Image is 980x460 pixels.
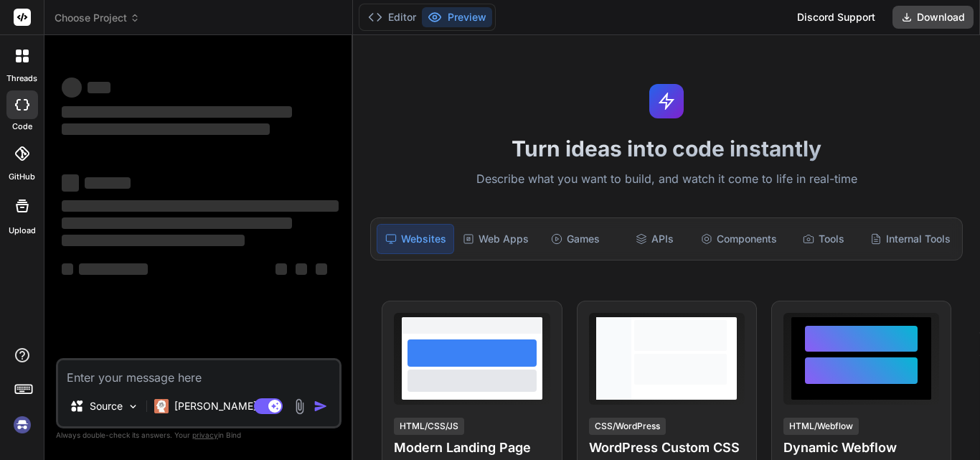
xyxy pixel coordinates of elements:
span: ‌ [62,217,292,229]
p: Describe what you want to build, and watch it come to life in real-time [362,170,971,189]
div: HTML/Webflow [783,418,859,435]
span: ‌ [316,263,327,275]
h4: WordPress Custom CSS [589,438,745,458]
img: signin [10,413,34,437]
img: Claude 4 Sonnet [154,399,169,413]
span: ‌ [62,78,82,98]
img: Pick Models [127,400,139,413]
span: ‌ [62,123,270,135]
img: attachment [291,398,308,415]
button: Download [892,6,974,29]
div: Components [695,224,783,254]
div: Tools [786,224,862,254]
label: Upload [9,225,36,237]
div: Websites [377,224,454,254]
span: ‌ [275,263,287,275]
div: APIs [616,224,692,254]
label: code [12,121,32,133]
label: GitHub [9,171,35,183]
div: CSS/WordPress [589,418,666,435]
span: ‌ [85,177,131,189]
span: Choose Project [55,11,140,25]
p: Always double-check its answers. Your in Bind [56,428,341,442]
span: privacy [192,431,218,439]
h1: Turn ideas into code instantly [362,136,971,161]
p: [PERSON_NAME] 4 S.. [174,399,281,413]
span: ‌ [62,263,73,275]
div: Internal Tools [864,224,956,254]
span: ‌ [79,263,148,275]
button: Preview [422,7,492,27]
span: ‌ [296,263,307,275]
div: Games [537,224,613,254]
div: Web Apps [457,224,534,254]
div: Discord Support [788,6,884,29]
h4: Modern Landing Page [394,438,550,458]
span: ‌ [62,235,245,246]
button: Editor [362,7,422,27]
span: ‌ [62,174,79,192]
span: ‌ [62,200,339,212]
div: HTML/CSS/JS [394,418,464,435]
p: Source [90,399,123,413]
span: ‌ [88,82,110,93]
label: threads [6,72,37,85]
img: icon [314,399,328,413]
span: ‌ [62,106,292,118]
